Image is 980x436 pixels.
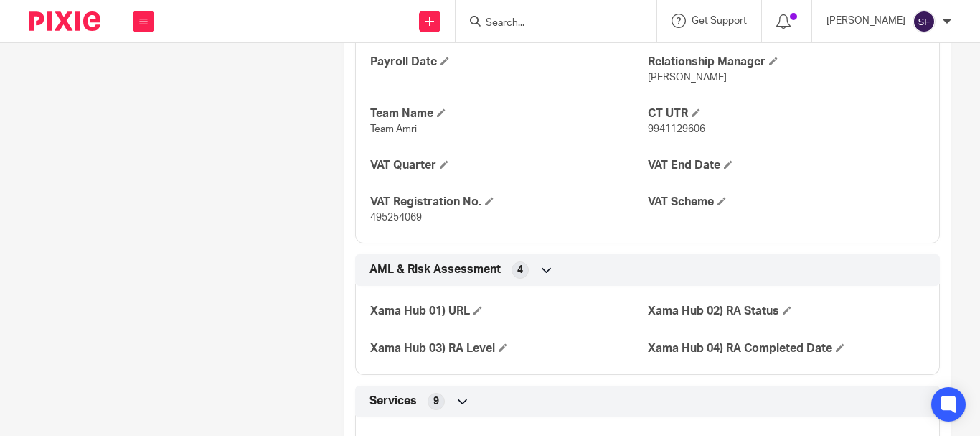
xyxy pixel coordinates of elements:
img: Pixie [29,11,100,31]
span: 9941129606 [648,124,705,134]
span: 495254069 [370,213,422,223]
img: svg%3E [913,10,936,33]
h4: CT UTR [648,106,925,121]
h4: VAT Registration No. [370,195,647,210]
h4: Relationship Manager [648,55,925,70]
span: Team Amri [370,124,417,134]
span: 4 [517,263,523,277]
h4: Payroll Date [370,55,647,70]
h4: VAT End Date [648,158,925,173]
h4: Xama Hub 01) URL [370,304,647,319]
p: [PERSON_NAME] [826,14,905,28]
span: Get Support [692,16,747,26]
input: Search [484,17,613,30]
h4: VAT Quarter [370,158,647,173]
h4: Team Name [370,106,647,121]
h4: VAT Scheme [648,195,925,210]
span: Services [369,394,417,409]
h4: Xama Hub 03) RA Level [370,341,647,356]
span: AML & Risk Assessment [369,262,501,277]
span: 9 [433,394,439,409]
h4: Xama Hub 02) RA Status [648,304,925,319]
span: [PERSON_NAME] [648,73,727,83]
h4: Xama Hub 04) RA Completed Date [648,341,925,356]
